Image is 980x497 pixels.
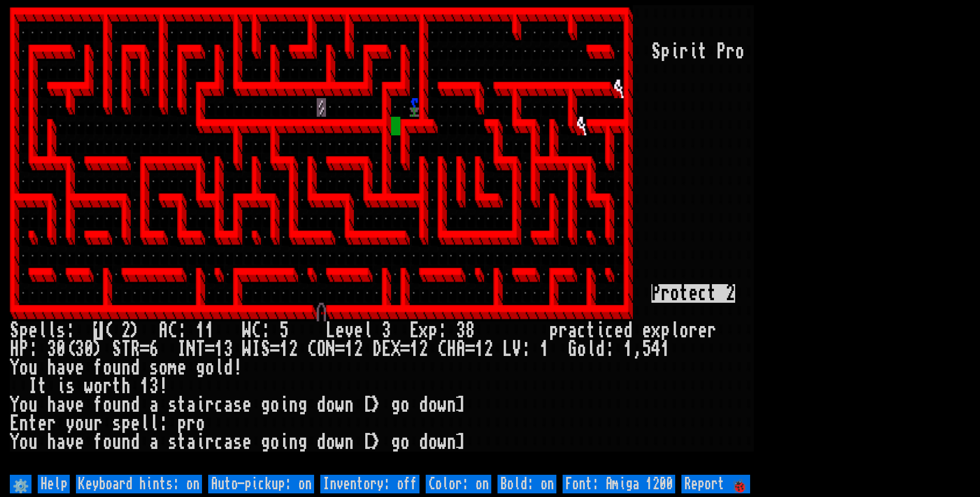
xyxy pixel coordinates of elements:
input: Auto-pickup: on [208,475,314,493]
div: u [112,359,121,377]
input: Help [38,475,70,493]
div: ! [159,377,168,396]
div: S [261,340,270,359]
div: ( [66,340,75,359]
div: i [596,321,605,340]
div: w [438,396,447,414]
div: : [66,321,75,340]
div: o [103,396,112,414]
div: e [75,359,84,377]
div: i [56,377,66,396]
div: d [419,433,428,452]
div: : [438,321,447,340]
div: Y [10,359,19,377]
div: w [84,377,94,396]
div: A [159,321,168,340]
div: n [121,433,131,452]
div: o [19,433,28,452]
div: h [47,396,56,414]
mark: t [707,284,717,303]
input: Keyboard hints: on [76,475,202,493]
div: 3 [456,321,465,340]
div: C [438,340,447,359]
div: 2 [354,340,363,359]
div: p [549,321,558,340]
div: f [94,359,103,377]
div: ! [233,359,242,377]
div: r [47,414,56,433]
div: f [94,396,103,414]
div: e [75,433,84,452]
div: o [577,340,586,359]
div: , [633,340,642,359]
div: N [326,340,335,359]
div: d [419,396,428,414]
div: a [224,396,233,414]
div: a [56,433,66,452]
div: t [586,321,596,340]
div: P [19,340,28,359]
div: E [382,340,391,359]
div: A [456,340,465,359]
div: v [345,321,354,340]
div: d [131,396,140,414]
div: e [642,321,651,340]
mark: 1 [94,321,103,340]
div: i [279,433,289,452]
div: r [726,42,735,61]
div: p [661,321,670,340]
div: T [196,340,205,359]
div: 1 [410,340,419,359]
div: : [521,340,531,359]
div: W [242,321,252,340]
div: : [261,321,270,340]
div: 3 [75,340,84,359]
div: V [512,340,521,359]
div: a [186,396,196,414]
div: G [568,340,577,359]
div: c [214,433,224,452]
div: d [624,321,633,340]
div: u [28,396,38,414]
div: r [707,321,717,340]
div: r [205,396,214,414]
div: C [168,321,177,340]
div: 2 [289,340,298,359]
div: g [261,396,270,414]
div: p [19,321,28,340]
div: l [140,414,149,433]
input: Color: on [426,475,491,493]
div: a [149,396,159,414]
div: S [651,42,661,61]
div: i [689,42,698,61]
mark: 2 [726,284,735,303]
div: o [103,359,112,377]
div: t [38,377,47,396]
mark: c [698,284,707,303]
div: s [112,414,121,433]
div: e [335,321,345,340]
div: : [177,321,186,340]
div: t [177,433,186,452]
div: w [335,396,345,414]
div: s [168,396,177,414]
div: e [242,396,252,414]
div: : [28,340,38,359]
div: R [131,340,140,359]
div: ] [456,433,465,452]
div: o [19,396,28,414]
div: 2 [419,340,428,359]
div: e [177,359,186,377]
div: o [270,396,279,414]
div: u [84,414,94,433]
div: n [447,433,456,452]
div: r [205,433,214,452]
div: l [149,414,159,433]
div: v [66,433,75,452]
div: g [298,396,307,414]
div: n [345,433,354,452]
div: g [298,433,307,452]
div: T [121,340,131,359]
div: e [28,321,38,340]
div: t [177,396,186,414]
